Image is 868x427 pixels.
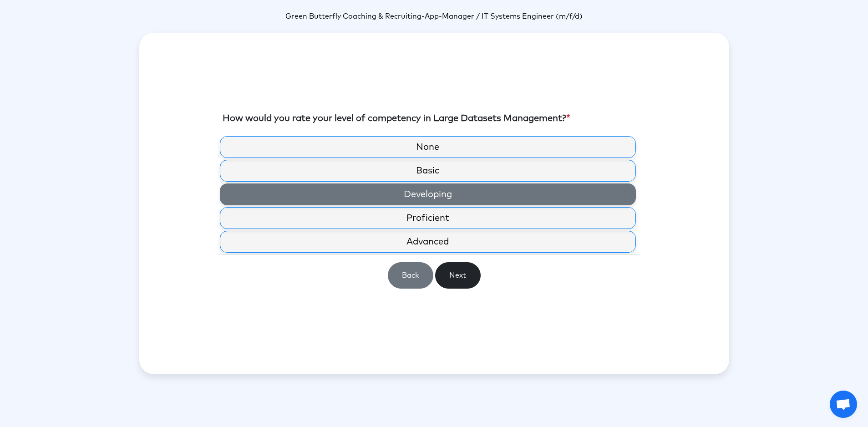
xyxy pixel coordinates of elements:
[425,13,583,20] span: App-Manager / IT Systems Engineer (m/f/d)
[223,112,570,125] label: How would you rate your level of competency in Large Datasets Management?
[388,262,433,289] button: Back
[830,391,857,418] a: Open chat
[220,231,636,253] label: Advanced
[220,160,636,182] label: Basic
[139,11,729,22] p: -
[220,136,636,158] label: None
[220,207,636,229] label: Proficient
[220,183,636,205] label: Developing
[435,262,481,289] button: Next
[285,13,421,20] span: Green Butterfly Coaching & Recruiting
